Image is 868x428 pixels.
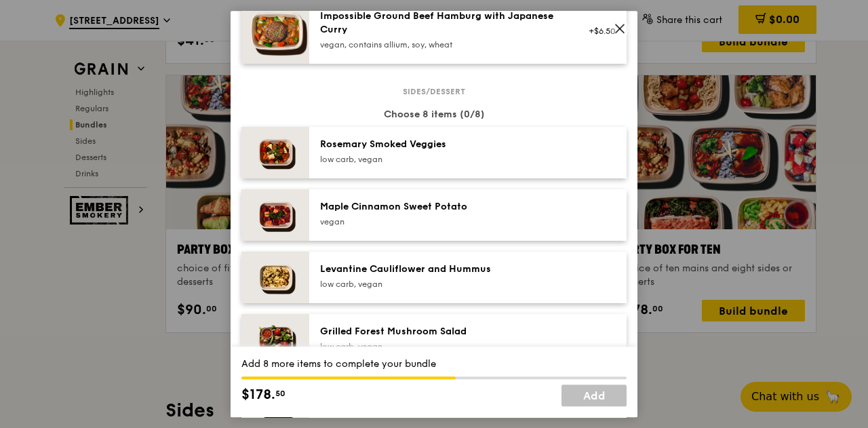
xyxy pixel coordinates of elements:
[561,385,627,406] a: Add
[320,39,564,50] div: vegan, contains allium, soy, wheat
[320,216,564,227] div: vegan
[320,154,564,165] div: low carb, vegan
[397,86,471,97] span: Sides/dessert
[320,200,564,214] div: Maple Cinnamon Sweet Potato
[580,26,616,37] div: +$6.50
[241,127,309,178] img: daily_normal_Thyme-Rosemary-Zucchini-HORZ.jpg
[320,262,564,276] div: Levantine Cauliflower and Hummus
[241,189,309,241] img: daily_normal_Maple_Cinnamon_Sweet_Potato__Horizontal_.jpg
[275,388,285,399] span: 50
[320,341,564,352] div: low carb, vegan
[320,9,564,37] div: Impossible Ground Beef Hamburg with Japanese Curry
[320,325,564,338] div: Grilled Forest Mushroom Salad
[241,314,309,366] img: daily_normal_Grilled-Forest-Mushroom-Salad-HORZ.jpg
[241,385,275,405] span: $178.
[241,252,309,303] img: daily_normal_Levantine_Cauliflower_and_Hummus__Horizontal_.jpg
[320,138,564,151] div: Rosemary Smoked Veggies
[241,357,627,371] div: Add 8 more items to complete your bundle
[320,279,564,290] div: low carb, vegan
[241,108,627,121] div: Choose 8 items (0/8)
